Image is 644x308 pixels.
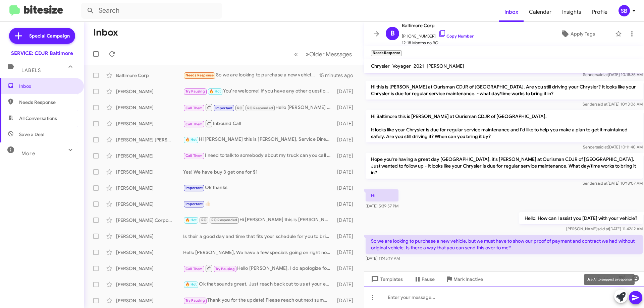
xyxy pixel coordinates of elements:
[334,104,359,111] div: [DATE]
[371,50,402,56] small: Needs Response
[183,249,334,256] div: Hello [PERSON_NAME], We have a few specials going on right now on the official Mopar website, You...
[185,73,214,77] span: Needs Response
[215,267,235,271] span: Try Pausing
[21,67,41,73] span: Labels
[366,256,400,261] span: [DATE] 11:45:19 AM
[116,120,183,127] div: [PERSON_NAME]
[334,152,359,159] div: [DATE]
[247,106,273,110] span: RO Responded
[596,181,607,186] span: said at
[183,184,334,192] div: Ok thanks
[596,72,608,77] span: said at
[116,88,183,95] div: [PERSON_NAME]
[116,281,183,288] div: [PERSON_NAME]
[402,29,474,40] span: [PHONE_NUMBER]
[583,181,643,186] span: Sender [DATE] 10:18:07 AM
[29,33,70,39] span: Special Campaign
[366,203,398,208] span: [DATE] 5:39:57 PM
[440,273,488,285] button: Mark Inactive
[9,28,75,44] a: Special Campaign
[183,136,334,143] div: Hi [PERSON_NAME] this is [PERSON_NAME], Service Director at Ourisman CDJR of [GEOGRAPHIC_DATA]. J...
[584,274,635,285] div: Use AI to suggest a response
[183,233,334,240] div: Is their a good day and time that fits your schedule for you to bring your vehicle in for service?
[334,201,359,207] div: [DATE]
[613,5,637,16] button: SB
[19,99,76,106] span: Needs Response
[583,102,643,107] span: Sender [DATE] 10:13:06 AM
[371,63,390,69] span: Chrysler
[370,273,403,285] span: Templates
[116,217,183,224] div: [PERSON_NAME] Corporal
[597,226,609,231] span: said at
[499,2,524,22] a: Inbox
[201,218,207,222] span: RO
[185,186,203,190] span: Important
[185,106,203,110] span: Call Them
[453,273,483,285] span: Mark Inactive
[183,71,319,79] div: So we are looking to purchase a new vehicle, but we must have to show our proof of payment and co...
[334,297,359,304] div: [DATE]
[19,115,57,122] span: All Conversations
[402,40,474,46] span: 12-18 Months no RO
[583,72,643,77] span: Sender [DATE] 10:18:35 AM
[185,89,205,94] span: Try Pausing
[185,267,203,271] span: Call Them
[596,144,608,149] span: said at
[334,265,359,272] div: [DATE]
[294,50,298,58] span: «
[334,185,359,191] div: [DATE]
[290,47,356,61] nav: Page navigation example
[408,273,440,285] button: Pause
[306,50,309,58] span: »
[215,106,233,110] span: Important
[366,153,643,179] p: Hope you're having a great day [GEOGRAPHIC_DATA]. it's [PERSON_NAME] at Ourisman CDJR of [GEOGRAP...
[183,87,334,95] div: You're welcome! If you have any other questions or need further assistance, feel free to ask. Hav...
[557,2,587,22] a: Insights
[334,88,359,95] div: [DATE]
[619,5,630,16] div: SB
[116,104,183,111] div: [PERSON_NAME]
[422,273,435,285] span: Pause
[366,81,643,100] p: Hi this is [PERSON_NAME] at Ourisman CDJR of [GEOGRAPHIC_DATA]. Are you still driving your Chrysl...
[185,137,197,142] span: 🔥 Hot
[116,201,183,207] div: [PERSON_NAME]
[209,89,221,94] span: 🔥 Hot
[183,152,334,160] div: I need to talk to somebody about my truck can you call me back
[19,131,44,138] span: Save a Deal
[116,185,183,191] div: [PERSON_NAME]
[185,298,205,303] span: Try Pausing
[19,83,76,89] span: Inbox
[596,102,607,107] span: said at
[571,28,595,40] span: Apply Tags
[183,281,334,288] div: Ok that sounds great, Just reach back out to us at your earliest convivence after you discuss thi...
[334,281,359,288] div: [DATE]
[116,265,183,272] div: [PERSON_NAME]
[183,264,334,272] div: Hello [PERSON_NAME], I do apologize for the inconvenience you can reach me directly at [PHONE_NUM...
[116,72,183,79] div: Baltimore Corp
[21,150,35,157] span: More
[334,169,359,175] div: [DATE]
[524,2,557,22] span: Calendar
[183,297,334,304] div: Thank you for the update! Please reach out next summer to schedule your service appointment. Safe...
[334,120,359,127] div: [DATE]
[183,216,334,224] div: Hi [PERSON_NAME] this is [PERSON_NAME], Service Director at Ourisman CDJR of [GEOGRAPHIC_DATA]. J...
[364,273,408,285] button: Templates
[237,106,243,110] span: RO
[183,103,334,112] div: Hello [PERSON_NAME] , I will have a advisor call you asap
[183,119,334,128] div: Inbound Call
[587,2,613,22] a: Profile
[116,249,183,256] div: [PERSON_NAME]
[11,50,73,57] div: SERVICE: CDJR Baltimore
[302,47,356,61] button: Next
[309,51,352,58] span: Older Messages
[116,297,183,304] div: [PERSON_NAME]
[116,136,183,143] div: [PERSON_NAME] [PERSON_NAME]
[185,218,197,222] span: 🔥 Hot
[183,169,334,175] div: Yes! We have buy 3 get one for $1
[366,110,643,142] p: Hi Baltimore this is [PERSON_NAME] at Ourisman CDJR of [GEOGRAPHIC_DATA]. It looks like your Chry...
[81,3,222,19] input: Search
[185,282,197,287] span: 🔥 Hot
